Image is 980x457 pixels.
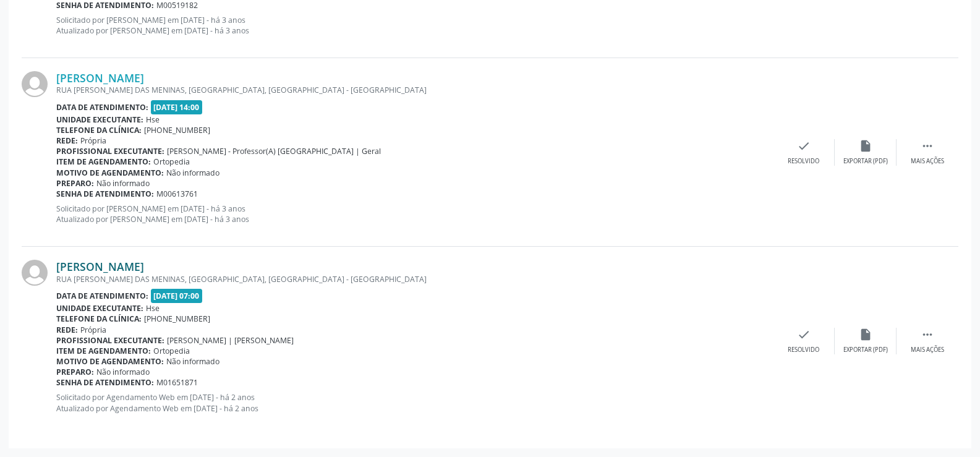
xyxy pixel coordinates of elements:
b: Unidade executante: [56,114,143,125]
span: Hse [146,114,160,125]
i:  [921,139,934,153]
b: Telefone da clínica: [56,314,142,324]
span: [DATE] 14:00 [151,100,203,114]
b: Profissional executante: [56,146,164,156]
span: Ortopedia [153,156,190,167]
i: check [797,139,811,153]
b: Preparo: [56,178,94,189]
span: Não informado [96,367,150,377]
i:  [921,328,934,341]
b: Preparo: [56,367,94,377]
span: Própria [80,135,106,146]
a: [PERSON_NAME] [56,260,144,273]
b: Senha de atendimento: [56,377,154,388]
div: Exportar (PDF) [843,157,888,166]
span: Própria [80,325,106,335]
b: Data de atendimento: [56,102,148,113]
b: Profissional executante: [56,335,164,346]
b: Unidade executante: [56,303,143,314]
span: Não informado [166,168,219,178]
span: [PERSON_NAME] - Professor(A) [GEOGRAPHIC_DATA] | Geral [167,146,381,156]
b: Item de agendamento: [56,346,151,356]
span: [DATE] 07:00 [151,289,203,303]
b: Rede: [56,325,78,335]
div: Exportar (PDF) [843,346,888,354]
div: RUA [PERSON_NAME] DAS MENINAS, [GEOGRAPHIC_DATA], [GEOGRAPHIC_DATA] - [GEOGRAPHIC_DATA] [56,85,773,95]
span: Não informado [96,178,150,189]
span: Não informado [166,356,219,367]
div: Resolvido [788,157,819,166]
i: insert_drive_file [859,328,872,341]
div: RUA [PERSON_NAME] DAS MENINAS, [GEOGRAPHIC_DATA], [GEOGRAPHIC_DATA] - [GEOGRAPHIC_DATA] [56,274,773,284]
span: M00613761 [156,189,198,199]
p: Solicitado por [PERSON_NAME] em [DATE] - há 3 anos Atualizado por [PERSON_NAME] em [DATE] - há 3 ... [56,15,773,36]
span: Ortopedia [153,346,190,356]
img: img [22,71,48,97]
img: img [22,260,48,286]
b: Senha de atendimento: [56,189,154,199]
i: check [797,328,811,341]
p: Solicitado por [PERSON_NAME] em [DATE] - há 3 anos Atualizado por [PERSON_NAME] em [DATE] - há 3 ... [56,203,773,224]
div: Resolvido [788,346,819,354]
span: M01651871 [156,377,198,388]
div: Mais ações [911,157,944,166]
b: Telefone da clínica: [56,125,142,135]
b: Motivo de agendamento: [56,356,164,367]
p: Solicitado por Agendamento Web em [DATE] - há 2 anos Atualizado por Agendamento Web em [DATE] - h... [56,392,773,413]
b: Item de agendamento: [56,156,151,167]
b: Rede: [56,135,78,146]
span: [PHONE_NUMBER] [144,125,210,135]
span: Hse [146,303,160,314]
a: [PERSON_NAME] [56,71,144,85]
div: Mais ações [911,346,944,354]
b: Data de atendimento: [56,291,148,301]
span: [PERSON_NAME] | [PERSON_NAME] [167,335,294,346]
span: [PHONE_NUMBER] [144,314,210,324]
i: insert_drive_file [859,139,872,153]
b: Motivo de agendamento: [56,168,164,178]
